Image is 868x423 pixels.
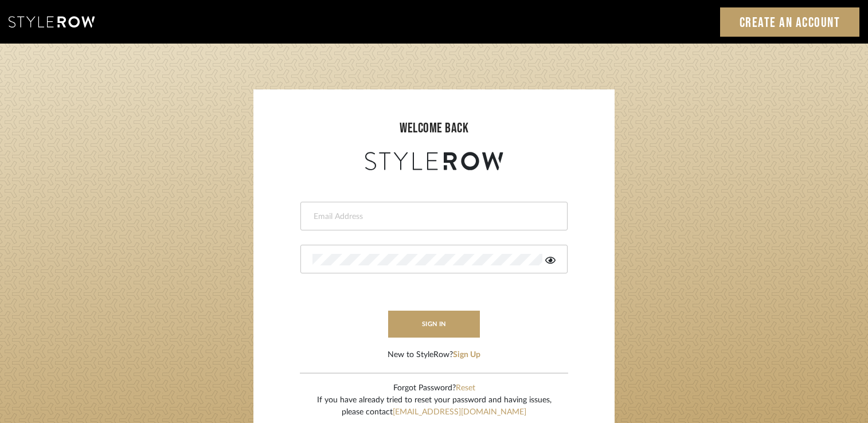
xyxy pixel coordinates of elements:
a: [EMAIL_ADDRESS][DOMAIN_NAME] [393,408,526,416]
button: Sign Up [453,349,480,361]
div: Forgot Password? [317,382,552,394]
div: If you have already tried to reset your password and having issues, please contact [317,394,552,418]
button: sign in [388,311,480,338]
button: Reset [456,382,475,394]
a: Create an Account [720,7,860,37]
div: New to StyleRow? [388,349,480,361]
input: Email Address [312,211,553,222]
div: welcome back [265,118,603,139]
